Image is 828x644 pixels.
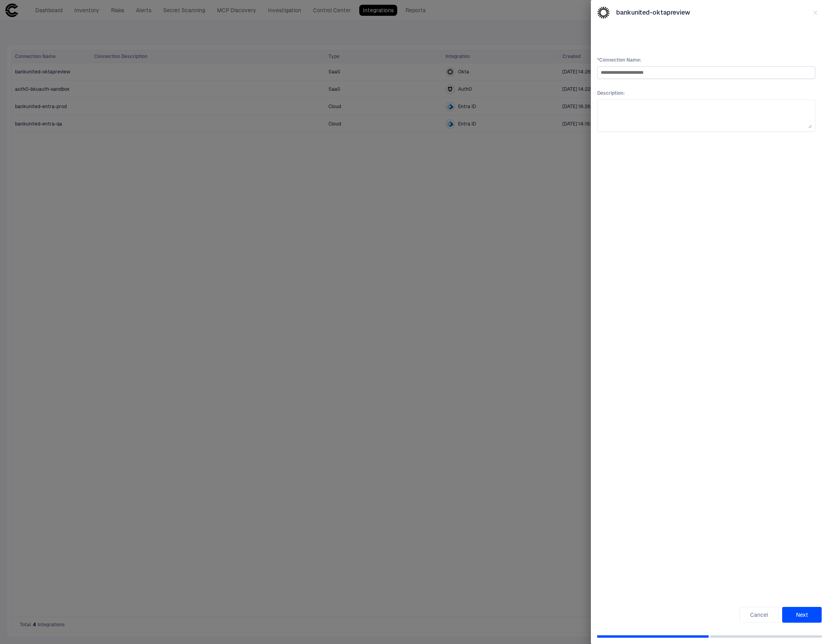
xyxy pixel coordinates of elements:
[597,6,610,19] div: Okta
[616,9,690,17] span: bankunited-oktapreview
[597,90,815,96] span: Description :
[739,607,779,623] button: Cancel
[782,607,822,623] button: Next
[597,57,815,63] span: Connection Name :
